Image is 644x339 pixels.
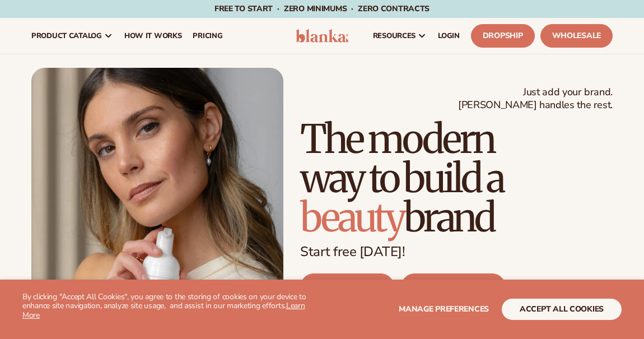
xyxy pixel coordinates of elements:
[300,119,613,237] h1: The modern way to build a brand
[300,244,613,260] p: Start free [DATE]!
[399,304,489,314] span: Manage preferences
[22,292,322,321] p: By clicking "Accept All Cookies", you agree to the storing of cookies on your device to enhance s...
[22,300,305,321] a: Learn More
[540,24,613,48] a: Wholesale
[401,273,505,300] a: WHOLESALE
[124,31,182,40] span: How It Works
[300,273,394,300] a: DROPSHIP
[458,86,613,112] span: Just add your brand. [PERSON_NAME] handles the rest.
[502,299,622,320] button: accept all cookies
[471,24,535,48] a: Dropship
[432,18,465,54] a: LOGIN
[193,31,222,40] span: pricing
[438,31,460,40] span: LOGIN
[119,18,188,54] a: How It Works
[26,18,119,54] a: product catalog
[31,31,102,40] span: product catalog
[187,18,228,54] a: pricing
[296,29,348,43] img: logo
[399,299,489,320] button: Manage preferences
[367,18,432,54] a: resources
[373,31,416,40] span: resources
[300,193,404,242] span: beauty
[214,3,430,14] span: Free to start · ZERO minimums · ZERO contracts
